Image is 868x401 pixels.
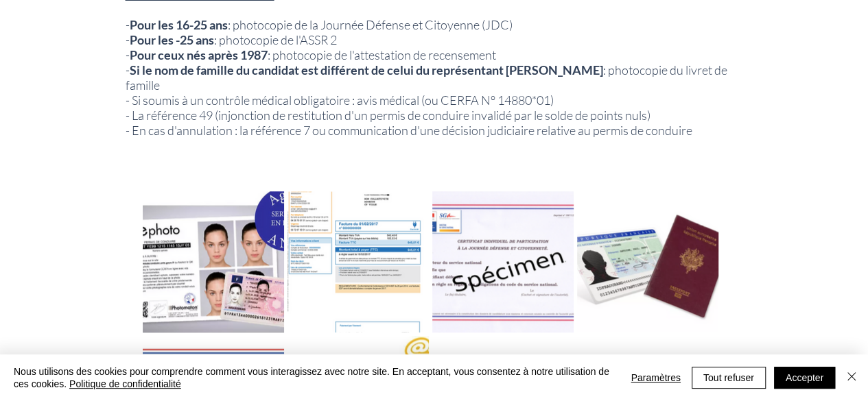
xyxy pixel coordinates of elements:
[126,17,513,32] span: - : photocopie de la Journée Défense et Citoyenne (JDC)
[843,365,860,390] button: Fermer
[126,123,692,138] span: - En cas d'annulation : la référence 7 ou communication d'une décision judiciaire relative au per...
[130,62,603,77] span: Si le nom de famille du candidat est différent de celui du représentant [PERSON_NAME]
[126,93,554,108] span: - Si soumis à un contrôle médical obligatoire : avis médical (ou CERFA N° 14880*01)
[143,191,284,332] img: ePhoto
[126,32,337,47] span: - : photocopie de l'ASSR 2
[126,47,496,62] span: - : photocopie de l'attestation de recensement
[432,191,574,332] img: JDC
[14,365,614,390] span: Nous utilisons des cookies pour comprendre comment vous interagissez avec notre site. En acceptan...
[130,17,228,32] span: Pour les 16-25 ans
[692,367,766,389] button: Tout refuser
[69,378,181,389] a: Politique de confidentialité
[126,108,650,123] span: - La référence 49 (injonction de restitution d'un permis de conduire invalidé par le solde de poi...
[614,183,868,401] iframe: Wix Chat
[577,191,718,332] img: Pièce d'identité ou Passeport
[774,367,835,389] button: Accepter
[126,62,727,93] span: - : photocopie du livret de famille
[130,47,268,62] span: Pour ceux nés après 1987
[130,32,214,47] span: Pour les -25 ans
[843,368,860,385] img: Fermer
[631,367,680,388] span: Paramètres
